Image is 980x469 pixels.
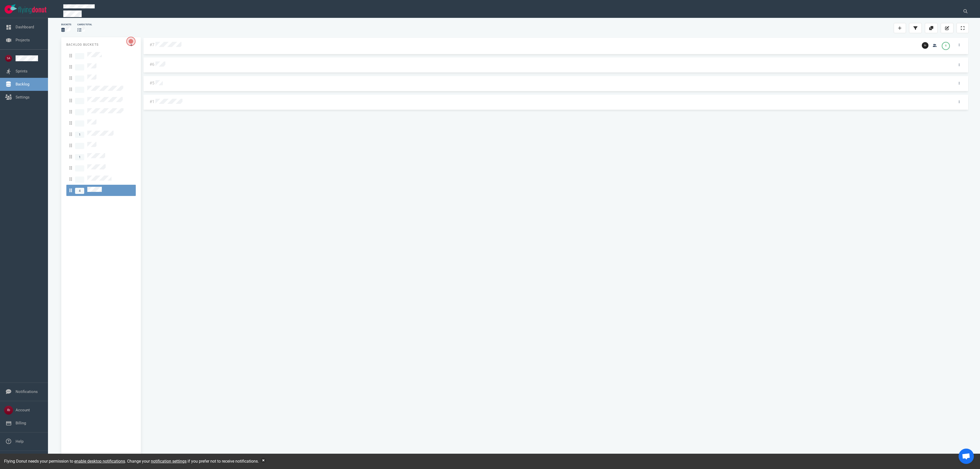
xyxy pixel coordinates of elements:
a: 1 [66,151,136,162]
span: 1 [75,132,84,138]
a: Dashboard [16,25,34,29]
a: Sprints [16,69,28,73]
img: Flying Donut text logo [18,7,46,14]
a: enable desktop notifications [74,459,125,464]
a: Notifications [16,389,38,394]
a: Projects [16,38,30,42]
a: #5 [150,81,154,85]
span: Flying Donut needs your permission to [4,459,125,464]
a: #7 [150,42,154,47]
p: Backlog Buckets [66,42,136,47]
img: 26 [922,42,928,49]
div: Open de chat [959,449,974,464]
button: Open the dialog [126,37,136,46]
a: Backlog [16,82,29,87]
a: Help [16,439,23,444]
a: #6 [150,62,154,67]
a: Settings [16,95,30,100]
span: 4 [75,188,84,194]
a: notification settings [151,459,187,464]
div: Buckets [61,23,71,26]
a: Billing [16,421,26,425]
a: 1 [66,129,136,140]
div: cards total [77,23,92,26]
span: . Change your if you prefer not to receive notifications. [125,459,259,464]
a: #1 [150,99,154,104]
a: 4 [66,185,136,196]
div: 6 [945,44,947,48]
a: Account [16,408,30,412]
span: 1 [75,154,84,160]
